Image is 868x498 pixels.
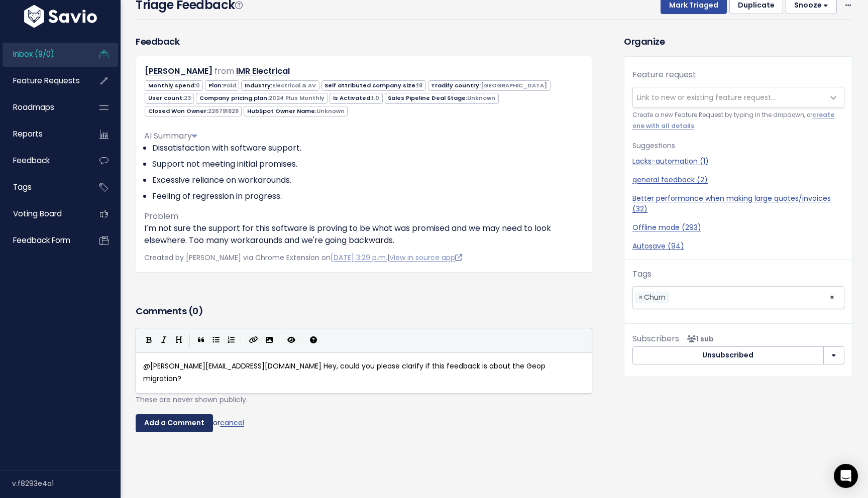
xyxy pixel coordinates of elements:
[136,414,213,432] input: Add a Comment
[145,106,242,116] span: Closed Won Owner:
[3,96,83,119] a: Roadmaps
[152,190,584,202] li: Feeling of regression in progress.
[13,235,70,245] span: Feedback form
[152,174,584,186] li: Excessive reliance on workarounds.
[13,102,54,112] span: Roadmaps
[13,208,62,219] span: Voting Board
[632,69,696,81] label: Feature request
[284,333,299,348] button: Toggle Preview
[144,130,197,142] span: AI Summary
[683,334,714,344] span: <p><strong>Subscribers</strong><br><br> - Carolina Salcedo Claramunt<br> </p>
[632,241,844,252] a: Autosave (94)
[192,305,198,317] span: 0
[196,81,200,89] span: 0
[316,107,345,115] span: Unknown
[141,333,156,348] button: Bold
[632,110,844,132] small: Create a new Feature Request by typing in the dropdown, or .
[144,222,584,246] p: I’m not sure the support for this software is proving to be what was promised and we may need to ...
[644,292,666,302] span: Churn
[3,69,83,92] a: Feature Requests
[13,129,43,139] span: Reports
[632,156,844,167] a: Lacks-automation (1)
[208,107,239,115] span: 226791829
[214,65,234,77] span: from
[145,93,194,103] span: User count:
[632,111,834,130] a: create one with all details
[136,414,592,432] div: or
[242,334,243,346] i: |
[302,334,303,346] i: |
[389,253,462,263] a: View in source app
[632,268,652,280] label: Tags
[145,80,203,91] span: Monthly spend:
[244,106,348,116] span: HubSpot Owner Name:
[13,155,50,166] span: Feedback
[262,333,277,348] button: Import an image
[136,395,248,405] span: These are never shown publicly.
[152,158,584,170] li: Support not meeting initial promises.
[306,333,321,348] button: Markdown Guide
[12,470,121,496] div: v.f8293e4a1
[136,35,179,48] h3: Feedback
[321,80,426,91] span: Self attributed company size:
[635,292,669,303] li: Churn
[152,142,584,154] li: Dissatisfaction with software support.
[272,81,316,89] span: Electrical & AV
[246,333,262,348] button: Create Link
[220,418,244,428] a: cancel
[143,361,548,384] span: @[PERSON_NAME][EMAIL_ADDRESS][DOMAIN_NAME] Hey, could you please clarify if this feedback is abou...
[632,193,844,214] a: Better performance when making large quotes/invoices (32)
[330,93,382,103] span: Is Activated:
[13,75,80,86] span: Feature Requests
[638,292,643,303] span: ×
[184,94,191,102] span: 23
[269,94,324,102] span: 2024 Plus Monthly
[624,35,853,48] h3: Organize
[280,334,281,346] i: |
[193,333,208,348] button: Quote
[331,253,387,263] a: [DATE] 3:29 p.m.
[428,80,551,91] span: Tradify country:
[632,333,679,344] span: Subscribers
[22,5,99,28] img: logo-white.9d6f32f41409.svg
[145,65,212,77] a: [PERSON_NAME]
[205,80,239,91] span: Plan:
[467,94,495,102] span: Unknown
[637,92,776,102] span: Link to new or existing feature request...
[632,175,844,185] a: general feedback (2)
[3,176,83,199] a: Tags
[829,287,835,308] span: ×
[3,202,83,225] a: Voting Board
[241,80,319,91] span: Industry:
[171,333,186,348] button: Heading
[481,81,547,89] span: [GEOGRAPHIC_DATA]
[156,333,171,348] button: Italic
[224,333,239,348] button: Numbered List
[189,334,190,346] i: |
[385,93,499,103] span: Sales Pipeline Deal Stage:
[632,140,844,152] p: Suggestions
[834,464,858,488] div: Open Intercom Messenger
[632,346,824,364] button: Unsubscribed
[196,93,328,103] span: Company pricing plan:
[417,81,422,89] span: 18
[13,49,54,59] span: Inbox (9/0)
[372,94,379,102] span: 1.0
[3,149,83,172] a: Feedback
[144,210,178,222] span: Problem
[236,65,290,77] a: IMR Electrical
[3,43,83,66] a: Inbox (9/0)
[3,229,83,252] a: Feedback form
[13,182,32,192] span: Tags
[3,122,83,146] a: Reports
[632,222,844,233] a: Offline mode (293)
[208,333,224,348] button: Generic List
[144,253,462,263] span: Created by [PERSON_NAME] via Chrome Extension on |
[223,81,236,89] span: Paid
[136,304,592,318] h3: Comments ( )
